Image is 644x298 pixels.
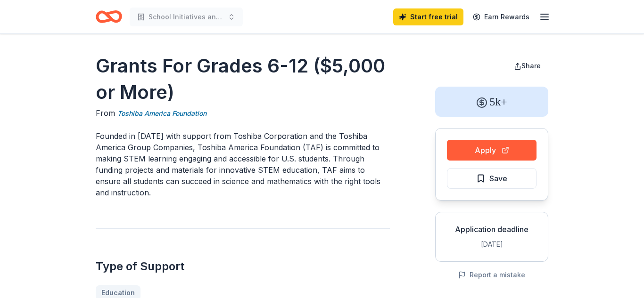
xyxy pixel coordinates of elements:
button: Report a mistake [458,269,525,281]
a: Home [96,6,122,28]
h1: Grants For Grades 6-12 ($5,000 or More) [96,53,390,105]
h2: Type of Support [96,259,390,274]
div: 5k+ [435,87,548,117]
a: Start free trial [393,8,463,25]
div: From [96,107,390,119]
button: School Initiatives and Schlorships [130,8,243,26]
p: Founded in [DATE] with support from Toshiba Corporation and the Toshiba America Group Companies, ... [96,130,390,198]
button: Save [447,168,537,189]
span: School Initiatives and Schlorships [149,11,224,23]
span: Share [521,62,541,70]
button: Apply [447,140,537,161]
div: Application deadline [443,224,540,235]
div: [DATE] [443,239,540,250]
a: Toshiba America Foundation [117,108,206,119]
span: Save [489,172,507,185]
button: Share [506,56,548,75]
a: Earn Rewards [467,8,535,25]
